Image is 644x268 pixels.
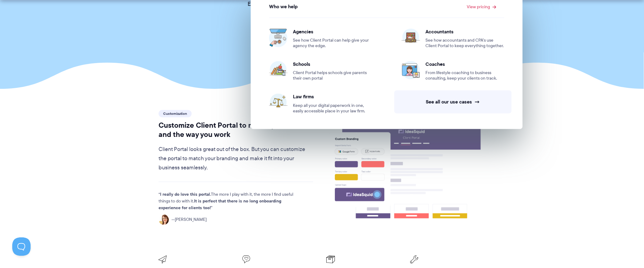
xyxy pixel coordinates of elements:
[425,38,504,49] span: See how accountants and CPA’s use Client Portal to keep everything together.
[269,4,298,9] span: Who we help
[293,103,372,114] span: Keep all your digital paperwork in one, easily accessible place in your law firm.
[425,70,504,81] span: From lifestyle coaching to business consulting, keep your clients on track.
[394,90,511,113] a: See all our use cases
[159,145,313,172] p: Client Portal looks great out of the box. But you can customize the portal to match your branding...
[254,12,519,120] ul: View pricing
[160,191,211,198] strong: I really do love this portal.
[293,93,372,100] span: Law firms
[474,99,480,105] span: →
[467,5,496,9] a: View pricing
[159,198,281,211] strong: It is perfect that there is no long onboarding experience for clients too!
[171,216,207,223] span: [PERSON_NAME]
[293,61,372,67] span: Schools
[425,28,504,35] span: Accountants
[159,110,192,117] span: Customization
[159,121,313,139] h2: Customize Client Portal to match your brand and the way you work
[12,237,31,256] iframe: Toggle Customer Support
[293,28,372,35] span: Agencies
[425,61,504,67] span: Coaches
[293,70,372,81] span: Client Portal helps schools give parents their own portal
[159,191,302,211] p: The more I play with it, the more I find useful things to do with it.
[293,38,372,49] span: See how Client Portal can help give your agency the edge.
